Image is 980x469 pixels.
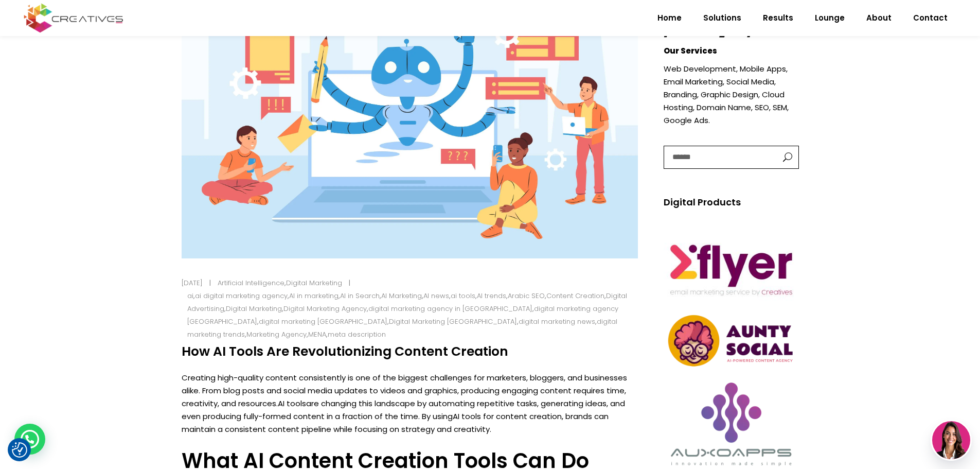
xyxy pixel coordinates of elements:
a: digital marketing news [519,317,595,326]
img: Creatives [22,2,126,34]
img: agent [932,421,970,459]
a: digital marketing [GEOGRAPHIC_DATA] [259,317,387,326]
a: digital marketing agency in [GEOGRAPHIC_DATA] [368,304,532,314]
a: AI news [423,291,449,301]
div: WhatsApp contact [14,424,45,455]
a: [DATE] [182,278,203,288]
span: Home [657,5,682,31]
a: AI Marketing [381,291,422,301]
a: Content Creation [546,291,604,301]
a: digital marketing agency [GEOGRAPHIC_DATA] [187,304,618,326]
h5: Digital Products [664,195,799,210]
a: ai tools [451,291,475,301]
span: Lounge [815,5,845,31]
a: About [856,5,902,31]
a: Solutions [692,5,752,31]
a: AI tools [278,398,306,409]
a: Artificial Intelligence [218,278,284,288]
img: Creatives | How AI Tools Are Revolutionizing Content Creation [664,229,799,307]
a: Digital Marketing [286,278,342,288]
a: Digital Advertising [187,291,627,314]
a: ai digital marketing agency [195,291,288,301]
a: AI in marketing [289,291,338,301]
img: Creatives | How AI Tools Are Revolutionizing Content Creation [664,312,799,370]
a: Lounge [804,5,856,31]
a: Home [647,5,692,31]
h4: How AI Tools Are Revolutionizing Content Creation [182,344,638,359]
span: AI tools for content creation [453,411,562,422]
a: Marketing Agency [246,329,307,339]
a: AI in Search [340,291,380,301]
span: Results [763,5,793,31]
div: , [212,276,349,289]
em: AI-Powered Digital Marketing Agency in [GEOGRAPHIC_DATA], [GEOGRAPHIC_DATA] [664,2,795,38]
div: , , , , , , , , , , , , , , , , , , , , , [187,289,631,341]
a: Contact [902,5,958,31]
strong: Our Services [664,45,717,56]
a: meta description [328,329,386,339]
a: digital marketing trends [187,317,617,339]
a: Digital Marketing [GEOGRAPHIC_DATA] [389,317,517,326]
button: button [773,146,798,168]
span: Solutions [703,5,741,31]
a: Arabic SEO [508,291,545,301]
p: Web Development, Mobile Apps, Email Marketing, Social Media, Branding, Graphic Design, Cloud Host... [664,62,799,127]
span: Contact [913,5,948,31]
a: Digital Marketing Agency [283,304,367,314]
p: Creating high-quality content consistently is one of the biggest challenges for marketers, blogge... [182,371,638,436]
a: AI trends [477,291,506,301]
a: ai [187,291,193,301]
a: Results [752,5,804,31]
a: MENA [308,329,326,339]
span: About [866,5,892,31]
a: Digital Marketing [226,304,282,314]
img: Revisit consent button [12,442,27,458]
button: Consent Preferences [12,442,27,458]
